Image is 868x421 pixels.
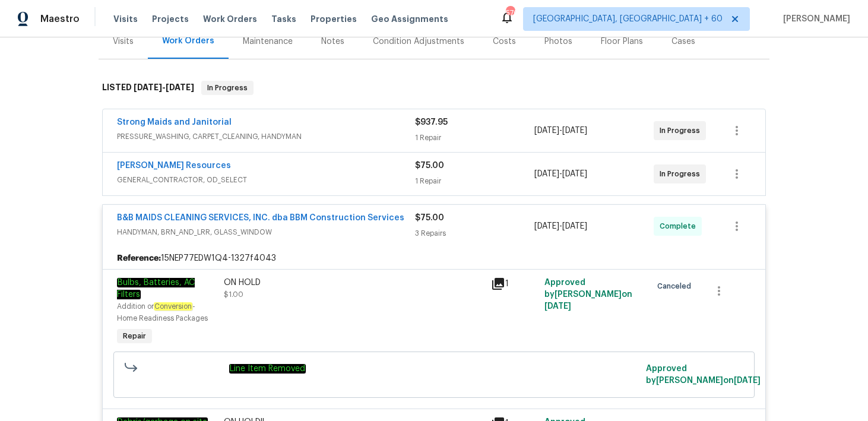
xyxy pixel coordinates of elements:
span: GENERAL_CONTRACTOR, OD_SELECT [117,174,415,186]
div: Maintenance [243,36,293,48]
span: HANDYMAN, BRN_AND_LRR, GLASS_WINDOW [117,226,415,238]
a: Strong Maids and Janitorial [117,118,232,126]
div: 576 [506,7,514,19]
span: In Progress [660,125,705,137]
span: Canceled [657,280,696,292]
span: Complete [660,220,701,232]
span: $75.00 [415,162,444,170]
div: Floor Plans [601,36,643,48]
span: - [534,168,587,180]
span: Geo Assignments [371,13,448,25]
div: 3 Repairs [415,227,534,239]
span: $937.95 [415,118,448,126]
div: Notes [321,36,344,48]
h6: LISTED [102,81,194,95]
span: Approved by [PERSON_NAME] on [646,365,761,385]
div: Photos [544,36,572,48]
div: Condition Adjustments [373,36,464,48]
em: Line Item Removed [229,364,306,373]
span: [DATE] [534,126,559,135]
div: LISTED [DATE]-[DATE]In Progress [99,69,769,107]
span: $75.00 [415,214,444,222]
div: Cases [671,36,695,48]
div: 1 Repair [415,175,534,187]
span: Addition or - Home Readiness Packages [117,303,208,322]
span: - [534,220,587,232]
span: - [134,83,194,91]
span: Projects [152,13,189,25]
span: $1.00 [224,291,243,298]
a: [PERSON_NAME] Resources [117,162,231,170]
span: PRESSURE_WASHING, CARPET_CLEANING, HANDYMAN [117,131,415,143]
div: Costs [493,36,516,48]
span: Approved by [PERSON_NAME] on [544,278,632,311]
a: B&B MAIDS CLEANING SERVICES, INC. dba BBM Construction Services [117,214,404,222]
span: Repair [118,330,151,342]
span: Properties [311,13,357,25]
b: Reference: [117,252,161,264]
div: ON HOLD [224,277,484,289]
span: [GEOGRAPHIC_DATA], [GEOGRAPHIC_DATA] + 60 [533,13,723,25]
div: 1 [491,277,537,291]
div: 1 Repair [415,132,534,144]
span: - [534,125,587,137]
span: [DATE] [534,170,559,178]
span: [DATE] [544,302,571,311]
span: [DATE] [166,83,194,91]
span: [DATE] [734,376,761,385]
em: Bulbs, Batteries, AC Filters [117,278,195,299]
div: Visits [113,36,134,48]
div: Work Orders [162,35,214,47]
em: Conversion [154,302,192,311]
span: Work Orders [203,13,257,25]
span: Tasks [271,15,296,23]
span: [DATE] [562,222,587,230]
div: 15NEP77EDW1Q4-1327f4043 [103,248,765,269]
span: [DATE] [562,170,587,178]
span: [DATE] [134,83,162,91]
span: Maestro [40,13,80,25]
span: [DATE] [562,126,587,135]
span: Visits [113,13,138,25]
span: [PERSON_NAME] [778,13,850,25]
span: [DATE] [534,222,559,230]
span: In Progress [202,82,252,94]
span: In Progress [660,168,705,180]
